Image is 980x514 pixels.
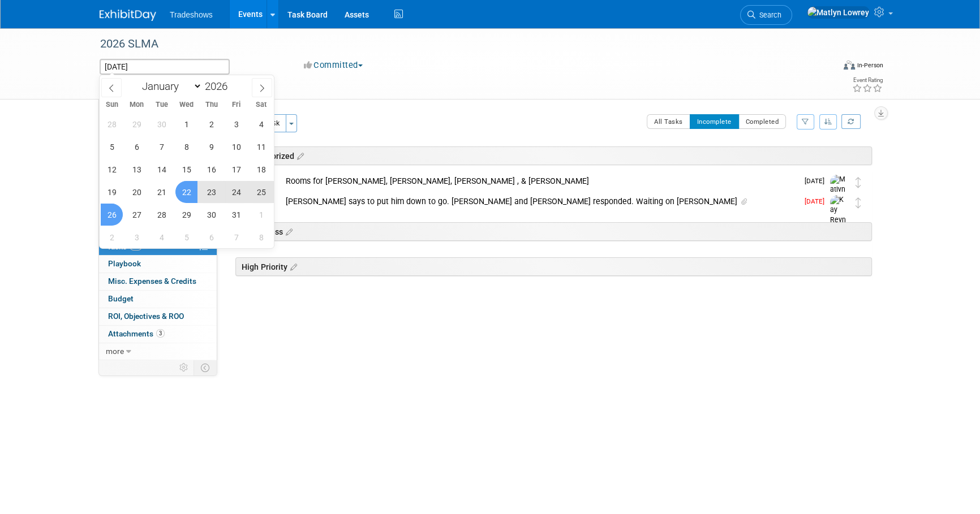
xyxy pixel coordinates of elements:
span: more [106,347,124,356]
span: Wed [174,101,199,109]
span: July 23, 2026 [200,181,222,203]
span: August 2, 2026 [101,226,123,248]
i: Move task [856,197,861,208]
a: Search [740,5,792,25]
span: July 8, 2026 [175,136,197,158]
span: August 3, 2026 [126,226,148,248]
div: High Priority [235,257,872,276]
a: Misc. Expenses & Credits [99,273,217,290]
span: Misc. Expenses & Credits [108,277,196,286]
span: July 25, 2026 [250,181,272,203]
span: August 4, 2026 [151,226,173,248]
a: Refresh [841,114,861,129]
a: more [99,343,217,360]
a: Playbook [99,256,217,273]
span: July 21, 2026 [151,181,173,203]
button: Completed [738,114,786,129]
span: August 6, 2026 [200,226,222,248]
button: All Tasks [647,114,690,129]
span: July 29, 2026 [175,204,197,226]
span: June 30, 2026 [151,113,173,135]
span: August 1, 2026 [250,204,272,226]
span: 0% [130,242,142,250]
span: July 19, 2026 [101,181,123,203]
span: July 26, 2026 [101,204,123,226]
select: Month [137,79,202,93]
span: July 30, 2026 [200,204,222,226]
span: Fri [224,101,249,109]
span: August 5, 2026 [175,226,197,248]
span: July 20, 2026 [126,181,148,203]
button: Committed [300,59,367,71]
span: July 28, 2026 [151,204,173,226]
div: Event Rating [852,77,883,83]
span: July 27, 2026 [126,204,148,226]
div: Uncategorized [235,146,872,165]
img: ExhibitDay [100,10,156,21]
input: Event Start Date - End Date [100,59,230,75]
span: July 1, 2026 [175,113,197,135]
span: July 11, 2026 [250,136,272,158]
a: Edit sections [294,150,304,161]
span: Search [755,11,781,19]
span: July 5, 2026 [101,136,123,158]
span: Tradeshows [170,10,213,19]
span: Thu [199,101,224,109]
span: Tue [149,101,174,109]
span: Attachments [108,329,165,338]
span: Sat [249,101,274,109]
div: [PERSON_NAME] says to put him down to go. [PERSON_NAME] and [PERSON_NAME] responded. Waiting on [... [280,192,798,211]
span: 3 [156,329,165,338]
img: Matlyn Lowrey [830,175,847,215]
a: Edit sections [287,261,297,272]
span: August 7, 2026 [225,226,247,248]
span: July 4, 2026 [250,113,272,135]
span: July 9, 2026 [200,136,222,158]
td: Personalize Event Tab Strip [174,360,194,375]
div: Rooms for [PERSON_NAME], [PERSON_NAME], [PERSON_NAME] , & [PERSON_NAME] [280,171,798,191]
span: July 15, 2026 [175,158,197,180]
input: Year [202,80,236,93]
a: ROI, Objectives & ROO [99,308,217,325]
div: In-Person [857,61,883,70]
i: Move task [856,177,861,188]
span: July 24, 2026 [225,181,247,203]
img: Kay Reynolds [830,195,847,235]
span: ROI, Objectives & ROO [108,312,184,321]
span: June 28, 2026 [101,113,123,135]
span: July 12, 2026 [101,158,123,180]
span: July 17, 2026 [225,158,247,180]
span: July 10, 2026 [225,136,247,158]
span: Sun [100,101,124,109]
span: July 3, 2026 [225,113,247,135]
div: 2026 SLMA [96,34,816,54]
span: July 6, 2026 [126,136,148,158]
span: [DATE] [805,197,830,205]
span: Playbook [108,259,141,268]
a: Budget [99,291,217,308]
span: July 14, 2026 [151,158,173,180]
span: [DATE] [805,177,830,185]
span: July 7, 2026 [151,136,173,158]
span: Budget [108,294,134,303]
div: Event Format [767,59,883,76]
span: August 8, 2026 [250,226,272,248]
span: July 13, 2026 [126,158,148,180]
span: Mon [124,101,149,109]
span: June 29, 2026 [126,113,148,135]
a: Edit sections [283,226,293,237]
span: Tasks [107,242,142,251]
span: July 16, 2026 [200,158,222,180]
span: July 2, 2026 [200,113,222,135]
div: In Progress [235,222,872,241]
td: Toggle Event Tabs [194,360,217,375]
span: July 31, 2026 [225,204,247,226]
a: Attachments3 [99,326,217,343]
span: July 22, 2026 [175,181,197,203]
button: Incomplete [690,114,739,129]
span: July 18, 2026 [250,158,272,180]
img: Matlyn Lowrey [807,6,870,19]
img: Format-Inperson.png [844,61,855,70]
